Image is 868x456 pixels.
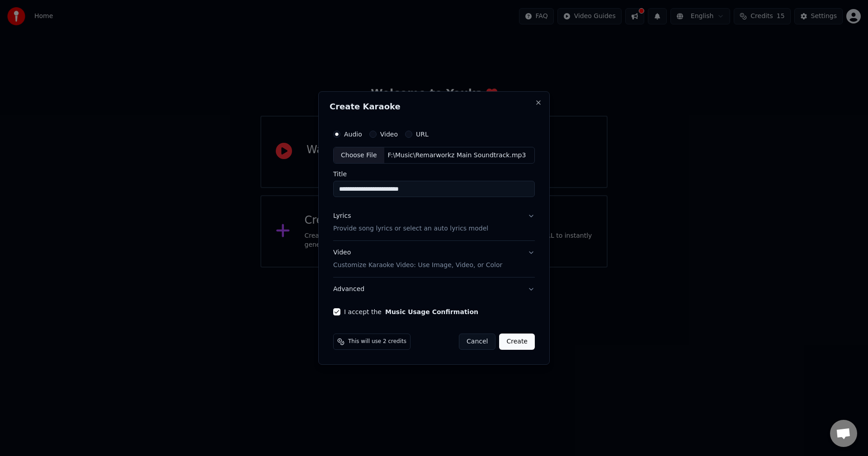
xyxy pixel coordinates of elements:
div: Video [333,249,502,270]
label: I accept the [344,309,478,315]
div: Choose File [334,147,384,164]
span: This will use 2 credits [348,338,406,345]
button: Advanced [333,277,535,301]
h2: Create Karaoke [330,103,538,111]
button: LyricsProvide song lyrics or select an auto lyrics model [333,205,535,241]
button: Create [499,334,535,350]
label: Video [380,131,398,137]
p: Customize Karaoke Video: Use Image, Video, or Color [333,261,502,270]
label: URL [416,131,429,137]
p: Provide song lyrics or select an auto lyrics model [333,225,488,234]
button: Cancel [459,334,495,350]
label: Audio [344,131,362,137]
label: Title [333,171,535,178]
button: VideoCustomize Karaoke Video: Use Image, Video, or Color [333,241,535,277]
button: I accept the [385,309,478,315]
div: Lyrics [333,212,351,221]
div: F:\Music\Remarworkz Main Soundtrack.mp3 [384,151,530,160]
